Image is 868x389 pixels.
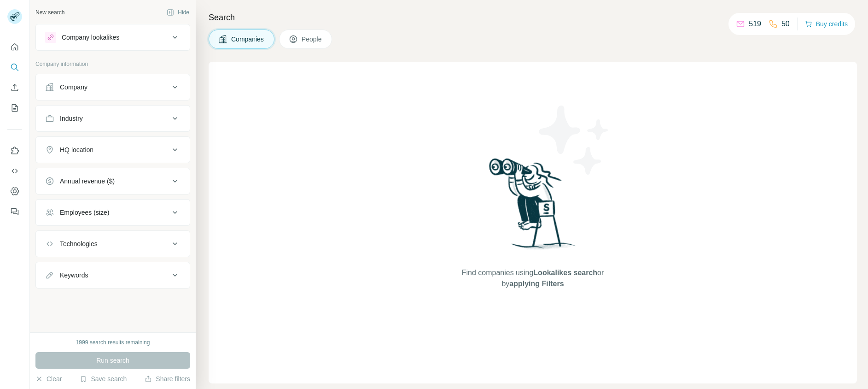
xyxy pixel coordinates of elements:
button: My lists [7,100,22,116]
button: HQ location [36,139,190,161]
button: Clear [35,374,62,383]
button: Keywords [36,264,190,286]
button: Company [36,76,190,98]
button: Enrich CSV [7,79,22,96]
div: 1999 search results remaining [76,338,150,347]
p: 519 [749,18,761,29]
div: Company lookalikes [62,33,119,42]
button: Use Surfe API [7,163,22,179]
button: Search [7,59,22,76]
button: Use Surfe on LinkedIn [7,142,22,159]
button: Feedback [7,203,22,220]
button: Save search [80,374,127,383]
div: Annual revenue ($) [60,177,115,186]
button: Annual revenue ($) [36,170,190,192]
span: People [302,35,323,44]
span: Find companies using or by [459,267,606,289]
button: Employees (size) [36,201,190,224]
img: Surfe Illustration - Woman searching with binoculars [485,156,581,259]
div: Employees (size) [60,208,109,217]
button: Hide [160,6,196,19]
button: Quick start [7,39,22,55]
span: Companies [231,35,265,44]
button: Buy credits [805,18,848,30]
div: Industry [60,114,83,123]
button: Technologies [36,233,190,255]
span: Lookalikes search [533,269,597,277]
div: Company [60,83,87,92]
h4: Search [209,11,857,24]
p: Company information [35,60,190,68]
span: applying Filters [509,280,564,288]
button: Company lookalikes [36,26,190,48]
p: 50 [781,18,790,29]
div: New search [35,8,64,17]
button: Dashboard [7,183,22,200]
button: Share filters [145,374,190,383]
div: Keywords [60,271,88,280]
div: Technologies [60,239,98,248]
img: Surfe Illustration - Stars [533,99,616,182]
button: Industry [36,107,190,130]
div: HQ location [60,145,93,154]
